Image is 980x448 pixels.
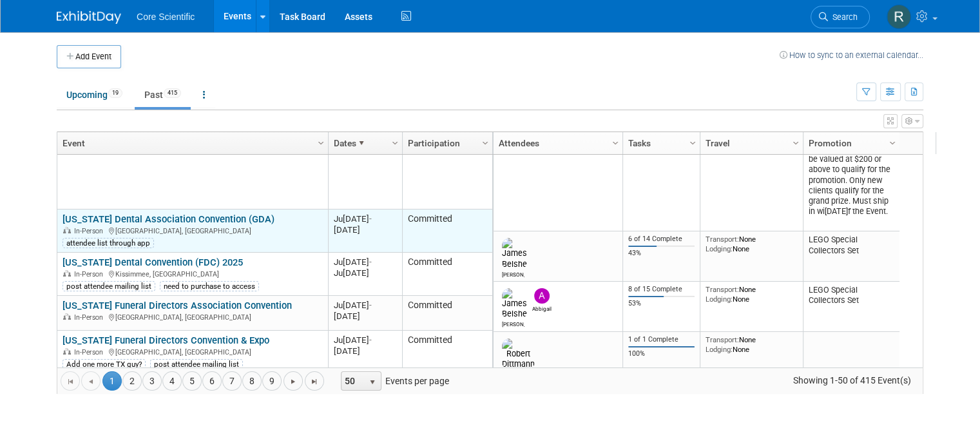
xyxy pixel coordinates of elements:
a: Column Settings [789,132,803,151]
a: 7 [222,371,242,391]
div: Ju[DATE] [334,300,396,311]
a: Past415 [135,83,191,107]
img: Abbigail Belshe [534,288,550,304]
span: Transport: [706,335,739,344]
div: None None [706,285,798,304]
td: Committed [402,331,492,374]
a: Column Settings [314,132,329,151]
span: Go to the last page [309,376,320,387]
span: 19 [108,88,122,98]
a: Upcoming19 [57,83,132,107]
a: 9 [262,371,282,391]
span: 1 [102,371,122,391]
td: LEGO Special Collectors Set [803,231,899,282]
span: - [369,335,372,345]
td: LEGO Special Collectors Set [803,282,899,332]
a: 6 [202,371,222,391]
span: Transport: [706,235,739,244]
a: Column Settings [686,132,700,151]
div: 43% [628,249,695,258]
div: James Belshe [502,319,524,327]
div: Add one more TX guy? [62,359,146,369]
div: 1 of 1 Complete [628,335,695,344]
span: In-Person [74,270,107,278]
div: post attendee mailing list [62,281,155,291]
div: None None [706,335,798,354]
div: post attendee mailing list [150,359,243,369]
img: ExhibitDay [57,11,121,24]
span: 50 [341,372,363,390]
a: Column Settings [479,132,493,151]
span: In-Person [74,348,107,356]
div: None None [706,235,798,253]
img: In-Person Event [63,313,71,320]
span: In-Person [74,313,107,322]
a: Column Settings [886,132,900,151]
div: 8 of 15 Complete [628,285,695,294]
span: Events per page [325,371,462,391]
a: Go to the last page [305,371,324,391]
a: Go to the next page [283,371,303,391]
div: attendee list through app [62,238,154,248]
img: Rachel Wolff [887,5,911,29]
div: Kissimmee, [GEOGRAPHIC_DATA] [62,268,322,279]
div: Ju[DATE] [334,257,396,268]
a: 3 [142,371,162,391]
a: Promotion [809,132,891,154]
a: Search [811,6,870,28]
a: Event [62,132,320,154]
span: 415 [164,88,181,98]
span: In-Person [74,227,107,235]
span: - [369,257,372,267]
span: Lodging: [706,244,733,253]
div: Abbigail Belshe [531,304,553,312]
span: Go to the first page [65,376,75,387]
a: 8 [242,371,262,391]
span: Column Settings [316,138,326,148]
a: 4 [162,371,182,391]
div: [DATE] [334,311,396,322]
a: Go to the first page [61,371,80,391]
img: Robert Dittmann [502,338,535,369]
span: select [367,377,378,387]
a: [US_STATE] Dental Association Convention (GDA) [62,213,274,225]
img: James Belshe [502,288,527,319]
div: Ju[DATE] [334,213,396,224]
a: [US_STATE] Funeral Directors Association Convention [62,300,292,311]
button: Add Event [57,45,121,68]
div: [DATE] [334,224,396,235]
div: James Belshe [502,269,524,278]
span: Column Settings [480,138,490,148]
span: - [369,214,372,224]
a: [US_STATE] Funeral Directors Convention & Expo [62,335,269,346]
span: Transport: [706,285,739,294]
span: Lodging: [706,345,733,354]
td: Committed [402,253,492,296]
img: In-Person Event [63,348,71,355]
a: How to sync to an external calendar... [780,50,923,60]
div: Ju[DATE] [334,335,396,346]
a: 5 [182,371,202,391]
span: Column Settings [390,138,400,148]
a: Go to the previous page [81,371,101,391]
a: Dates [334,132,394,154]
img: James Belshe [502,238,527,269]
div: [GEOGRAPHIC_DATA], [GEOGRAPHIC_DATA] [62,225,322,236]
span: Lodging: [706,295,733,304]
span: Column Settings [791,138,801,148]
span: Showing 1-50 of 415 Event(s) [781,371,923,389]
img: In-Person Event [63,227,71,233]
a: Travel [706,132,794,154]
div: need to purchase to access [160,281,259,291]
span: - [369,300,372,310]
a: Tasks [628,132,691,154]
td: Committed [402,209,492,253]
div: 100% [628,349,695,358]
div: Ju[DATE] [334,268,396,278]
div: [GEOGRAPHIC_DATA], [GEOGRAPHIC_DATA] [62,346,322,357]
div: [DATE] [334,346,396,356]
span: Go to the previous page [86,376,96,387]
div: [GEOGRAPHIC_DATA], [GEOGRAPHIC_DATA] [62,311,322,322]
span: Go to the next page [288,376,298,387]
div: 53% [628,299,695,308]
